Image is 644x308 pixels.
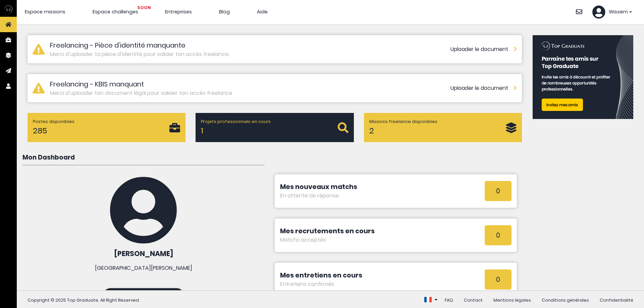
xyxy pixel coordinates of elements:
[280,271,362,280] a: Mes entretiens en cours
[137,4,151,11] span: SOON
[369,118,506,125] p: Missions freelance disponibles
[165,8,192,15] a: Entreprises
[485,181,512,201] span: 0
[493,297,531,303] a: Mentions légales
[104,288,183,302] a: Mes projets professionnels
[280,192,357,200] h3: En attente de réponse
[280,236,375,244] h3: Matchs acceptés
[22,153,265,165] h1: Mon Dashboard
[50,89,450,97] p: Merci d’uploader ton document légal pour valider ton accès freelance
[219,8,230,15] a: Blog
[50,50,450,58] p: Merci d’uploader ta pièce d’identité pour valider ton accès freelance.
[609,8,628,16] span: Wissem
[28,297,140,303] span: Copyright © 2025 Top Graduate. All Right Reserved.
[369,125,374,136] span: 2
[28,113,185,142] a: Postes disponibles 285
[464,297,483,303] a: Contact
[280,280,362,288] h3: Entretiens confirmés
[33,118,169,125] p: Postes disponibles
[257,8,268,15] a: Aide
[22,264,265,272] h3: [GEOGRAPHIC_DATA][PERSON_NAME]
[485,269,512,290] span: 0
[201,118,337,125] p: Projets professionnels en cours
[196,113,354,142] a: Projets professionnels en cours 1
[201,125,203,136] span: 1
[25,8,65,15] a: Espace missions
[33,125,47,136] span: 285
[485,225,512,245] span: 0
[600,297,633,303] a: Confidentialité
[450,84,517,92] a: Uploader le document
[22,248,265,259] h2: [PERSON_NAME]
[533,127,633,210] iframe: Advertisement
[50,40,450,50] h2: Freelancing - Pièce d’identité manquante
[542,297,589,303] a: Conditions générales
[93,8,138,15] a: Espace challenges
[445,297,453,303] a: FAQ
[280,227,375,236] a: Mes recrutements en cours
[280,182,357,191] a: Mes nouveaux matchs
[4,5,12,13] img: Top Graduate
[50,79,450,89] h2: Freelancing - KBIS manquant
[450,45,517,53] a: Uploader le document
[364,113,522,142] a: Missions freelance disponibles 2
